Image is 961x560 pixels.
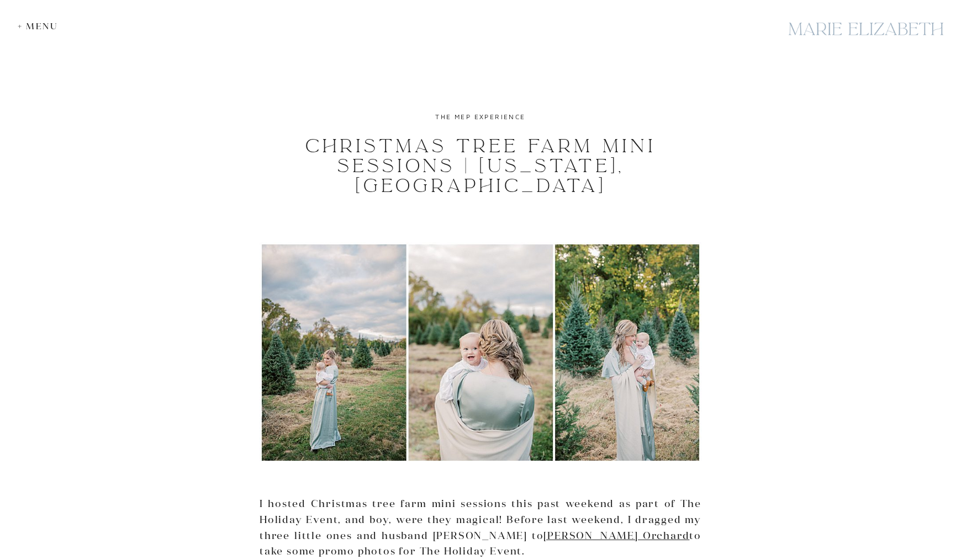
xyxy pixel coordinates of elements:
[543,529,689,542] a: [PERSON_NAME] Orchard
[272,136,689,196] h1: Christmas Tree Farm Mini Sessions | [US_STATE], [GEOGRAPHIC_DATA]
[260,242,701,463] img: Christmas Tree Farm Mini Sessions At Butler's Orchard By Marie Elizabeth Photography
[18,21,64,31] div: + Menu
[260,496,701,559] p: I hosted Christmas tree farm mini sessions this past weekend as part of The Holiday Event, and bo...
[435,113,525,121] a: The MEP Experience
